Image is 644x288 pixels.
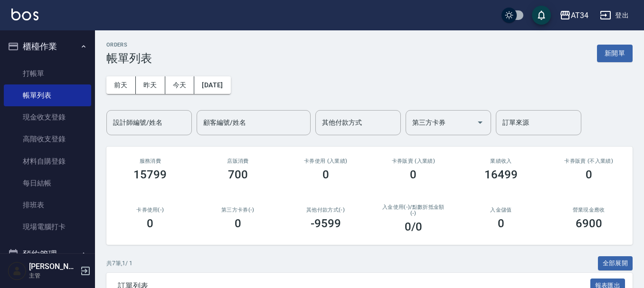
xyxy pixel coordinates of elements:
h5: [PERSON_NAME] [29,262,77,271]
a: 現金收支登錄 [4,106,91,128]
a: 新開單 [597,48,633,57]
h3: 0 [147,217,153,230]
button: Open [473,115,488,130]
button: 今天 [165,76,195,94]
p: 主管 [29,271,77,280]
button: 昨天 [136,76,165,94]
a: 排班表 [4,194,91,216]
a: 每日結帳 [4,172,91,194]
a: 打帳單 [4,63,91,84]
h2: 入金儲值 [469,207,534,213]
img: Logo [11,9,38,20]
h3: 16499 [484,168,518,181]
h3: 6900 [576,217,602,230]
h3: 0 [322,168,329,181]
h3: 0 [586,168,592,181]
button: 預約管理 [4,242,91,267]
h3: 700 [228,168,248,181]
button: AT34 [556,6,592,25]
h2: 營業現金應收 [556,207,621,213]
p: 共 7 筆, 1 / 1 [106,259,133,268]
a: 現場電腦打卡 [4,216,91,238]
h3: 0 [235,217,241,230]
h3: 0 [498,217,504,230]
h2: 其他付款方式(-) [293,207,358,213]
h2: 卡券販賣 (入業績) [381,158,446,164]
h2: 卡券使用(-) [118,207,183,213]
button: save [532,6,551,25]
button: 新開單 [597,45,633,62]
h3: 服務消費 [118,158,183,164]
h3: 0 [410,168,417,181]
button: 前天 [106,76,136,94]
h2: ORDERS [106,42,152,48]
div: AT34 [571,9,588,21]
h3: 15799 [133,168,167,181]
button: 全部展開 [598,256,633,271]
button: 櫃檯作業 [4,34,91,59]
h2: 入金使用(-) /點數折抵金額(-) [381,204,446,216]
h2: 店販消費 [206,158,271,164]
button: [DATE] [194,76,230,94]
a: 材料自購登錄 [4,150,91,172]
a: 帳單列表 [4,84,91,106]
h3: -9599 [311,217,341,230]
h2: 業績收入 [469,158,534,164]
h2: 第三方卡券(-) [206,207,271,213]
h2: 卡券販賣 (不入業績) [556,158,621,164]
img: Person [8,261,27,280]
h3: 帳單列表 [106,52,152,65]
h2: 卡券使用 (入業績) [293,158,358,164]
a: 高階收支登錄 [4,128,91,150]
h3: 0 /0 [405,220,422,233]
button: 登出 [596,7,633,24]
